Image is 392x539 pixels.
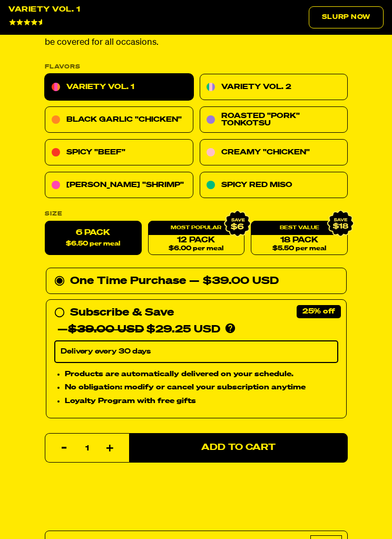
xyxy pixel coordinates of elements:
div: — $29.25 USD [57,321,220,338]
a: 18 Pack$5.50 per meal [251,221,348,255]
span: 4643 Reviews [49,19,89,26]
div: — $39.00 USD [189,272,279,289]
a: [PERSON_NAME] "Shrimp" [45,172,193,198]
span: $6.50 per meal [66,241,120,248]
iframe: Marketing Popup [5,491,99,534]
li: Products are automatically delivered on your schedule. [65,368,338,380]
a: 12 Pack$6.00 per meal [148,221,244,255]
del: $39.00 USD [68,324,144,335]
a: Variety Vol. 1 [45,74,193,100]
select: Subscribe & Save —$39.00 USD$29.25 USD Products are automatically delivered on your schedule. No ... [54,340,338,362]
a: Spicy Red Miso [199,172,348,198]
label: Size [45,211,348,217]
span: $6.00 per meal [169,246,223,252]
div: Subscribe & Save [70,304,174,321]
input: quantity [52,434,123,463]
a: Roasted "Pork" Tonkotsu [199,106,348,133]
a: Slurp Now [309,6,384,28]
a: Black Garlic "Chicken" [45,106,193,133]
p: Flavors [45,64,348,70]
span: Add to Cart [201,443,276,452]
li: Loyalty Program with free gifts [65,395,338,407]
a: Creamy "Chicken" [199,139,348,165]
span: $5.50 per meal [272,246,326,252]
div: Variety Vol. 1 [8,6,80,13]
a: Variety Vol. 2 [199,74,348,100]
li: No obligation: modify or cancel your subscription anytime [65,381,338,393]
button: Add to Cart [129,433,348,463]
a: Spicy "Beef" [45,139,193,165]
label: 6 Pack [45,221,142,255]
div: One Time Purchase [54,272,338,289]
